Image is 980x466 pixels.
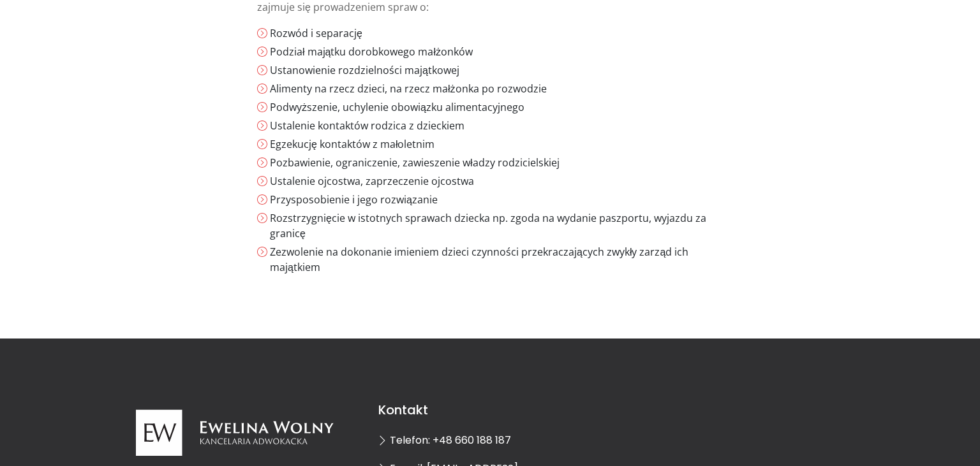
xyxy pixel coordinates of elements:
[270,62,723,78] li: Ustanowienie rozdzielności majątkowej
[270,99,723,115] li: Podwyższenie, uchylenie obowiązku alimentacyjnego
[270,118,723,133] li: Ustalenie kontaktów rodzica z dzieckiem
[270,210,723,241] li: Rozstrzygnięcie w istotnych sprawach dziecka np. zgoda na wydanie paszportu, wyjazdu za granicę
[270,244,723,275] li: Zezwolenie na dokonanie imieniem dzieci czynności przekraczających zwykły zarząd ich majątkiem
[270,81,723,96] li: Alimenty na rzecz dzieci, na rzecz małżonka po rozwodzie
[136,402,334,463] img: logo
[270,155,723,170] li: Pozbawienie, ograniczenie, zawieszenie władzy rodzicielskiej
[270,173,723,189] li: Ustalenie ojcostwa, zaprzeczenie ojcostwa
[270,136,723,152] li: Egzekucję kontaktów z małoletnim
[270,192,723,207] li: Przysposobienie i jego rozwiązanie
[378,402,602,418] h4: Kontakt
[270,44,723,59] li: Podział majątku dorobkowego małżonków
[270,25,723,41] li: Rozwód i separację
